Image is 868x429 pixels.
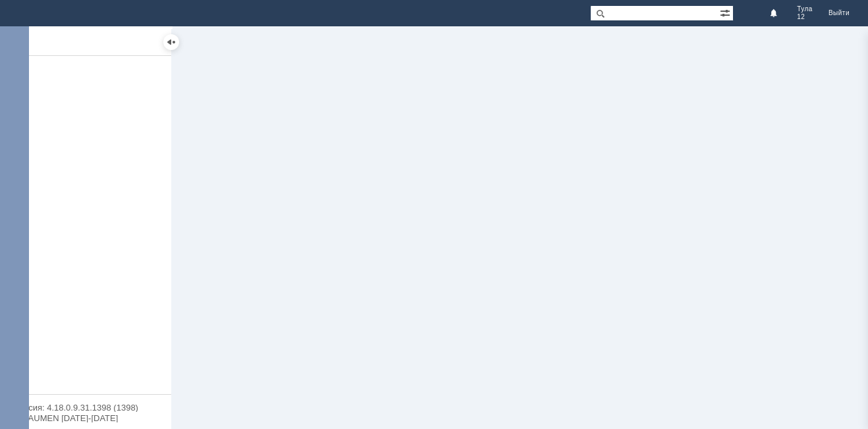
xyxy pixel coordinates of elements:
span: Тула [797,5,813,13]
div: © NAUMEN [DATE]-[DATE] [13,414,158,422]
div: Скрыть меню [163,34,179,50]
div: Версия: 4.18.0.9.31.1398 (1398) [13,403,158,412]
span: 12 [797,13,805,21]
span: Расширенный поиск [720,6,733,18]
